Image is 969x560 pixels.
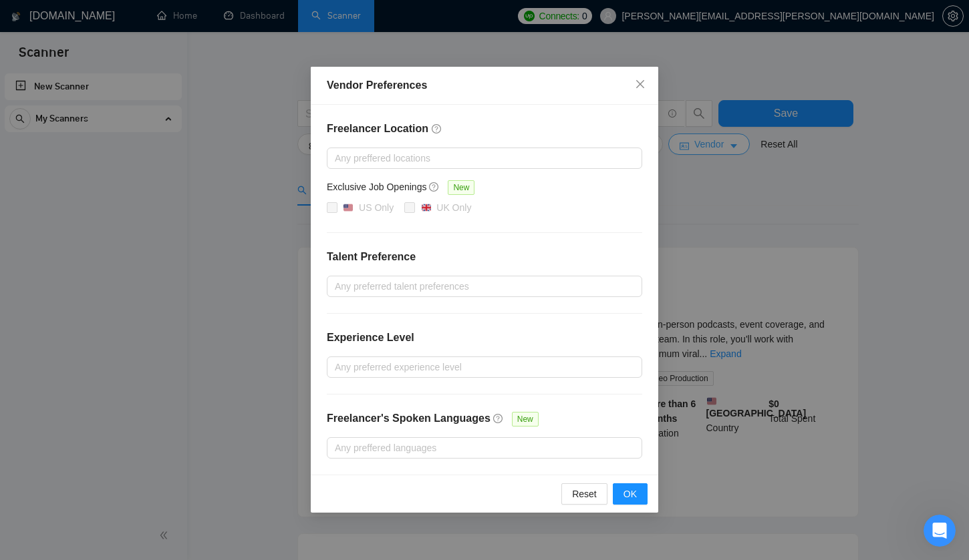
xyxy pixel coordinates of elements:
img: 🇬🇧 [422,203,431,212]
span: question-circle [429,182,440,192]
span: Reset [572,487,597,501]
img: 🇺🇸 [343,203,353,212]
div: US Only [359,200,394,215]
button: Close [622,67,658,103]
iframe: Intercom live chat [924,515,956,547]
span: question-circle [432,123,442,134]
span: New [448,180,474,195]
h4: Talent Preference [327,249,642,265]
span: OK [624,487,637,501]
span: close [635,79,646,89]
h4: Freelancer Location [327,121,642,137]
h4: Experience Level [327,330,414,346]
button: Reset [561,483,607,505]
span: question-circle [493,413,504,424]
h5: Exclusive Job Openings [327,180,426,194]
span: New [512,412,539,427]
div: UK Only [436,200,471,215]
h4: Freelancer's Spoken Languages [327,410,491,427]
div: Vendor Preferences [327,77,642,93]
button: OK [613,483,648,505]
